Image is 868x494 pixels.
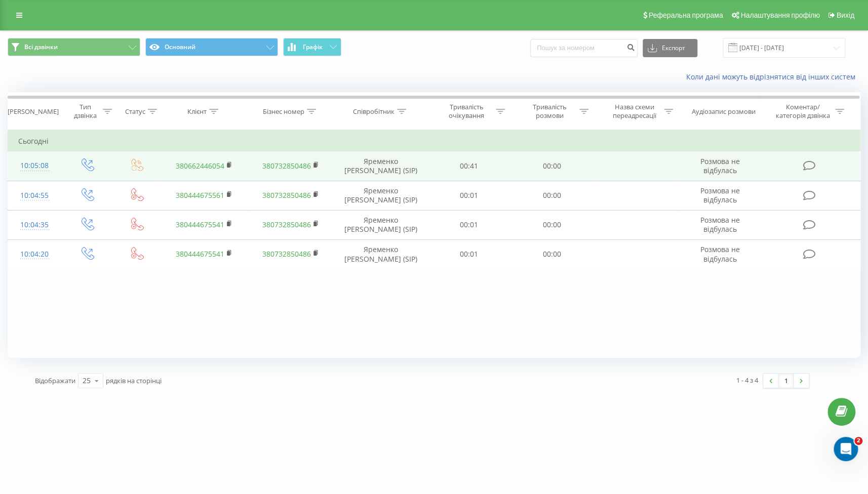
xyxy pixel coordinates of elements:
[125,107,145,116] div: Статус
[700,156,740,175] span: Розмова не відбулась
[692,107,756,116] div: Аудіозапис розмови
[854,437,862,445] span: 2
[686,72,860,81] a: Коли дані можуть відрізнятися вiд інших систем
[834,437,858,461] iframe: Intercom live chat
[262,161,311,171] a: 380732850486
[176,249,224,259] a: 380444675541
[427,181,510,210] td: 00:01
[439,103,493,120] div: Тривалість очікування
[740,11,819,19] span: Налаштування профілю
[35,376,75,385] span: Відображати
[427,210,510,239] td: 00:01
[8,131,860,151] td: Сьогодні
[187,107,207,116] div: Клієнт
[24,43,58,51] span: Всі дзвінки
[353,107,394,116] div: Співробітник
[523,103,577,120] div: Тривалість розмови
[334,181,427,210] td: Яременко [PERSON_NAME] (SIP)
[778,374,794,388] a: 1
[773,103,833,120] div: Коментар/категорія дзвінка
[283,38,341,56] button: Графік
[510,151,594,181] td: 00:00
[736,375,758,385] div: 1 - 4 з 4
[18,215,51,235] div: 10:04:35
[643,39,697,57] button: Експорт
[18,186,51,205] div: 10:04:55
[649,11,723,19] span: Реферальна програма
[607,103,661,120] div: Назва схеми переадресації
[700,186,740,204] span: Розмова не відбулась
[700,215,740,234] span: Розмова не відбулась
[510,210,594,239] td: 00:00
[334,210,427,239] td: Яременко [PERSON_NAME] (SIP)
[530,39,638,57] input: Пошук за номером
[8,38,140,56] button: Всі дзвінки
[263,107,304,116] div: Бізнес номер
[837,11,854,19] span: Вихід
[334,239,427,269] td: Яременко [PERSON_NAME] (SIP)
[510,239,594,269] td: 00:00
[262,190,311,200] a: 380732850486
[145,38,278,56] button: Основний
[303,44,323,51] span: Графік
[8,107,59,116] div: [PERSON_NAME]
[70,103,100,120] div: Тип дзвінка
[510,181,594,210] td: 00:00
[262,249,311,259] a: 380732850486
[427,239,510,269] td: 00:01
[18,244,51,264] div: 10:04:20
[427,151,510,181] td: 00:41
[106,376,162,385] span: рядків на сторінці
[176,220,224,229] a: 380444675541
[334,151,427,181] td: Яременко [PERSON_NAME] (SIP)
[700,244,740,263] span: Розмова не відбулась
[262,220,311,229] a: 380732850486
[176,190,224,200] a: 380444675561
[176,161,224,171] a: 380662446054
[83,376,91,386] div: 25
[18,156,51,176] div: 10:05:08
